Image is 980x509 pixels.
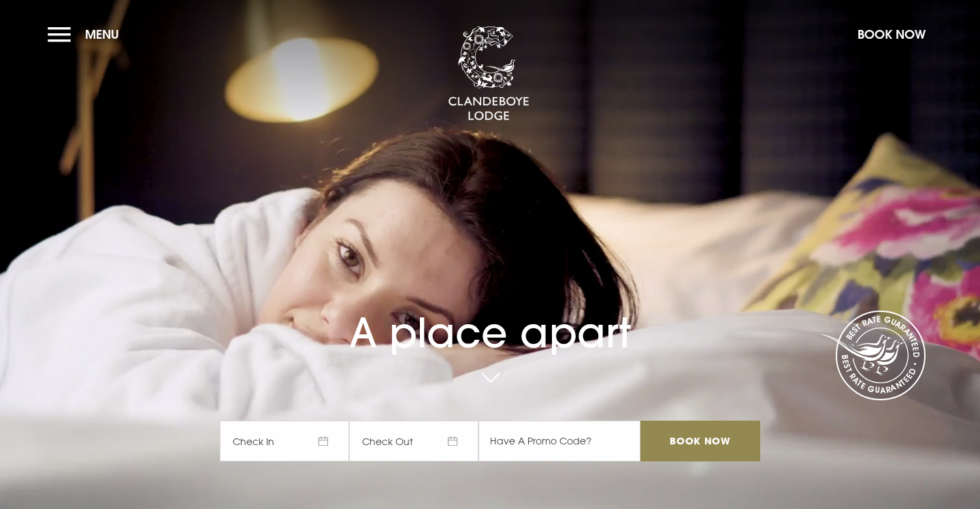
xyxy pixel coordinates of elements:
[448,27,529,122] img: Clandeboye Lodge
[478,421,640,461] input: Have A Promo Code?
[640,421,760,461] input: Book Now
[220,277,760,357] h1: A place apart
[349,421,478,461] span: Check Out
[851,20,932,49] button: Book Now
[220,421,349,461] span: Check In
[48,20,126,49] button: Menu
[85,27,119,42] span: Menu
